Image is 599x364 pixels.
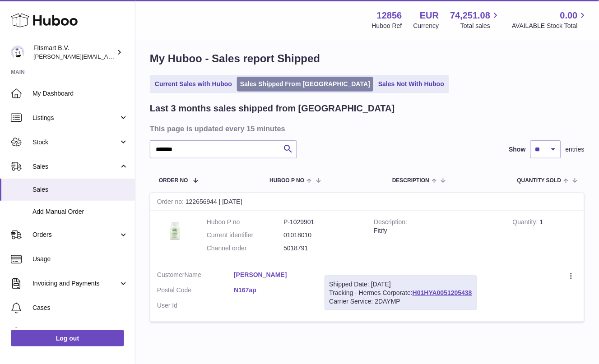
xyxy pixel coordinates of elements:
a: Current Sales with Huboo [152,77,235,92]
dd: P-1029901 [283,218,360,226]
span: Sales [33,162,119,171]
span: Add Manual Order [33,207,128,216]
span: Usage [33,255,128,263]
img: jonathan@leaderoo.com [11,46,24,59]
strong: 12856 [377,9,402,22]
dt: User Id [157,301,234,310]
span: Order No [159,178,188,184]
dt: Postal Code [157,286,234,297]
a: 74,251.08 Total sales [450,9,501,30]
strong: Description [374,218,408,228]
a: Log out [11,330,124,346]
div: Carrier Service: 2DAYMP [330,297,472,306]
span: 0.00 [560,9,578,22]
span: Listings [33,114,119,122]
span: 74,251.08 [450,9,490,22]
a: Sales Shipped From [GEOGRAPHIC_DATA] [237,77,373,92]
div: Currency [413,22,439,30]
strong: Order no [157,198,186,207]
a: [PERSON_NAME] [234,271,311,279]
a: N167ap [234,286,311,295]
a: H01HYA0051205438 [413,289,472,296]
a: 0.00 AVAILABLE Stock Total [512,9,588,30]
span: Quantity Sold [517,178,562,184]
span: Total sales [460,22,501,30]
span: Customer [157,271,185,278]
strong: EUR [420,9,439,22]
h2: Last 3 months sales shipped from [GEOGRAPHIC_DATA] [150,102,395,115]
dt: Channel order [207,244,283,253]
span: AVAILABLE Stock Total [512,22,588,30]
span: Huboo P no [269,178,304,184]
div: Fitify [374,226,500,235]
dt: Name [157,271,234,281]
dt: Current identifier [207,231,283,240]
td: 1 [506,211,584,264]
span: Description [392,178,429,184]
span: Stock [33,138,119,147]
strong: Quantity [513,218,540,228]
div: 122656944 | [DATE] [150,193,584,211]
img: 128561739542540.png [157,218,193,244]
dd: 01018010 [283,231,360,240]
dt: Huboo P no [207,218,283,226]
div: Huboo Ref [372,22,402,30]
a: Sales Not With Huboo [375,77,447,92]
span: Invoicing and Payments [33,279,119,288]
span: Orders [33,230,119,239]
dd: 5018791 [283,244,360,253]
span: Sales [33,185,128,194]
div: Shipped Date: [DATE] [330,280,472,289]
h3: This page is updated every 15 minutes [150,124,582,134]
span: entries [566,145,585,154]
h1: My Huboo - Sales report Shipped [150,51,585,66]
span: My Dashboard [33,89,128,98]
span: [PERSON_NAME][EMAIL_ADDRESS][DOMAIN_NAME] [33,53,181,60]
div: Tracking - Hermes Corporate: [325,275,477,311]
div: Fitsmart B.V. [33,44,115,61]
label: Show [509,145,526,154]
span: Cases [33,304,128,312]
